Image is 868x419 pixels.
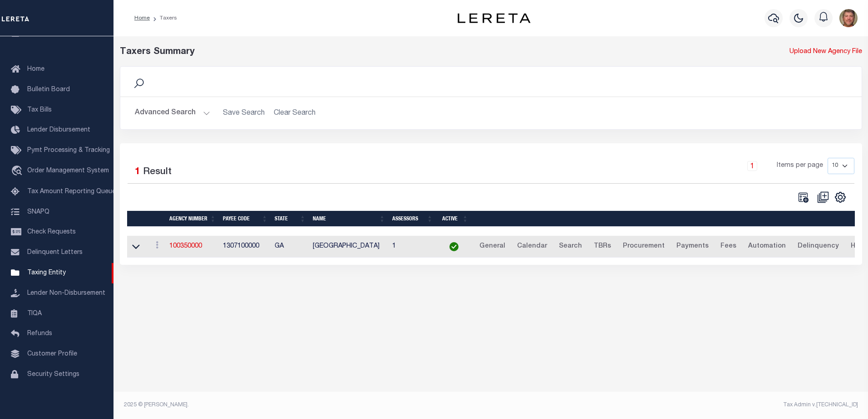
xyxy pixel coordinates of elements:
[27,310,42,317] span: TIQA
[309,236,389,258] td: [GEOGRAPHIC_DATA]
[794,239,843,254] a: Delinquency
[134,15,150,21] a: Home
[436,211,472,227] th: Active: activate to sort column ascending
[271,211,309,227] th: State: activate to sort column ascending
[27,249,83,256] span: Delinquent Letters
[672,239,713,254] a: Payments
[27,229,76,235] span: Check Requests
[27,351,77,357] span: Customer Profile
[27,127,90,133] span: Lender Disbursement
[27,168,109,174] span: Order Management System
[389,236,436,258] td: 1
[458,13,530,23] img: logo-dark.svg
[11,166,25,177] i: travel_explore
[117,401,491,409] div: 2025 © [PERSON_NAME].
[475,239,509,254] a: General
[716,239,740,254] a: Fees
[513,239,551,254] a: Calendar
[619,239,669,254] a: Procurement
[309,211,389,227] th: Name: activate to sort column ascending
[27,147,110,154] span: Pymt Processing & Tracking
[27,66,44,73] span: Home
[555,239,586,254] a: Search
[120,45,673,59] div: Taxers Summary
[135,104,210,122] button: Advanced Search
[219,211,271,227] th: Payee Code: activate to sort column ascending
[789,47,862,57] a: Upload New Agency File
[747,161,757,171] a: 1
[271,236,309,258] td: GA
[744,239,790,254] a: Automation
[219,236,271,258] td: 1307100000
[135,167,140,177] span: 1
[498,401,858,409] div: Tax Admin v.[TECHNICAL_ID]
[389,211,436,227] th: Assessors: activate to sort column ascending
[166,211,219,227] th: Agency Number: activate to sort column ascending
[150,14,177,22] li: Taxers
[590,239,615,254] a: TBRs
[449,242,459,251] img: check-icon-green.svg
[27,209,49,215] span: SNAPQ
[777,161,823,171] span: Items per page
[27,270,66,276] span: Taxing Entity
[143,165,172,180] label: Result
[27,331,52,337] span: Refunds
[27,290,105,297] span: Lender Non-Disbursement
[27,189,116,195] span: Tax Amount Reporting Queue
[27,107,52,113] span: Tax Bills
[169,243,202,249] a: 100350000
[27,371,79,378] span: Security Settings
[27,87,70,93] span: Bulletin Board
